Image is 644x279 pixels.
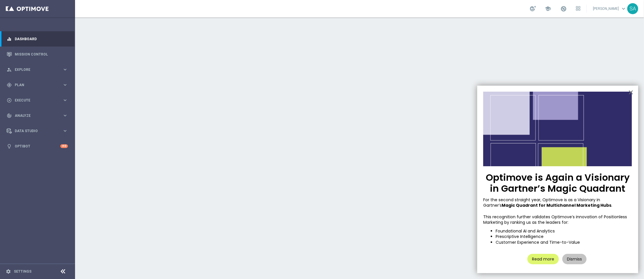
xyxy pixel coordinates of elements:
[15,129,62,133] span: Data Studio
[15,31,68,47] a: Dashboard
[14,270,31,273] a: Settings
[7,67,62,72] div: Explore
[496,234,632,240] li: Prescriptive Intelligence
[7,47,68,62] div: Mission Control
[7,144,12,149] i: lightbulb
[15,68,62,71] span: Explore
[15,99,62,102] span: Execute
[6,269,11,274] i: settings
[611,202,612,208] span: .
[15,47,68,62] a: Mission Control
[620,5,627,12] span: keyboard_arrow_down
[496,228,632,234] li: Foundational AI and Analytics
[15,138,60,154] a: Optibot
[7,138,68,154] div: Optibot
[7,82,62,88] div: Plan
[483,214,632,226] p: This recognition further validates Optimove’s innovation of Positionless Marketing by ranking us ...
[7,113,62,118] div: Analyze
[60,144,68,148] div: +10
[7,36,12,42] i: equalizer
[7,82,12,88] i: gps_fixed
[7,128,62,134] div: Data Studio
[496,240,632,245] li: Customer Experience and Time-to-Value
[62,128,68,134] i: keyboard_arrow_right
[7,113,12,118] i: track_changes
[7,67,12,72] i: person_search
[7,98,12,103] i: play_circle_outline
[502,202,611,208] strong: Magic Quadrant for Multichannel Marketing Hubs
[15,114,62,117] span: Analyze
[62,82,68,88] i: keyboard_arrow_right
[628,88,634,97] button: Close
[7,98,62,103] div: Execute
[62,97,68,103] i: keyboard_arrow_right
[15,83,62,87] span: Plan
[527,254,559,264] button: Read more
[7,31,68,47] div: Dashboard
[62,67,68,72] i: keyboard_arrow_right
[545,5,551,12] span: school
[562,254,587,264] button: Dismiss
[627,3,638,14] div: SA
[483,172,632,194] p: Optimove is Again a Visionary in Gartner’s Magic Quadrant
[592,4,627,13] a: [PERSON_NAME]
[62,113,68,118] i: keyboard_arrow_right
[483,197,601,208] span: For the second straight year, Optimove is as a Visionary in Gartner’s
